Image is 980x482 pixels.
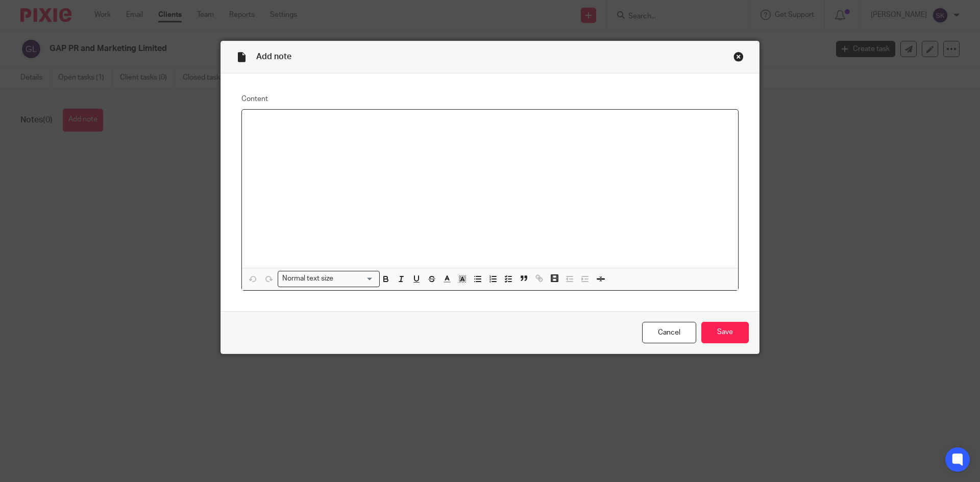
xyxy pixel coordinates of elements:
[256,53,291,61] span: Add note
[701,322,749,344] input: Save
[733,52,744,62] div: Close this dialog window
[337,273,374,284] input: Search for option
[280,273,336,284] span: Normal text size
[642,322,696,344] a: Cancel
[278,271,380,287] div: Search for option
[241,94,739,104] label: Content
